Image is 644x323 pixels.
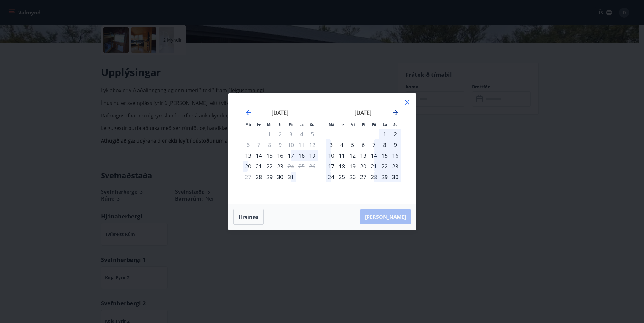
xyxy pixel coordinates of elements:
td: Choose mánudagur, 20. október 2025 as your check-in date. It’s available. [243,161,253,172]
small: Su [393,122,398,127]
div: 21 [369,161,379,172]
td: Choose mánudagur, 10. nóvember 2025 as your check-in date. It’s available. [326,150,336,161]
div: Move forward to switch to the next month. [392,109,399,116]
div: 30 [275,172,286,182]
td: Choose laugardagur, 18. október 2025 as your check-in date. It’s available. [296,150,307,161]
td: Not available. fimmtudagur, 2. október 2025 [275,129,286,139]
small: La [299,122,304,127]
td: Not available. þriðjudagur, 7. október 2025 [253,139,264,150]
strong: [DATE] [271,109,289,116]
td: Choose sunnudagur, 30. nóvember 2025 as your check-in date. It’s available. [390,172,401,182]
td: Choose miðvikudagur, 12. nóvember 2025 as your check-in date. It’s available. [347,150,358,161]
small: Fi [279,122,282,127]
td: Choose sunnudagur, 2. nóvember 2025 as your check-in date. It’s available. [390,129,401,139]
td: Choose mánudagur, 17. nóvember 2025 as your check-in date. It’s available. [326,161,336,172]
div: 9 [390,139,401,150]
div: 15 [379,150,390,161]
div: 29 [379,172,390,182]
td: Choose miðvikudagur, 19. nóvember 2025 as your check-in date. It’s available. [347,161,358,172]
div: Aðeins innritun í boði [243,150,253,161]
td: Choose miðvikudagur, 15. október 2025 as your check-in date. It’s available. [264,150,275,161]
div: 12 [347,150,358,161]
small: Má [245,122,251,127]
td: Not available. föstudagur, 10. október 2025 [286,139,296,150]
td: Choose fimmtudagur, 20. nóvember 2025 as your check-in date. It’s available. [358,161,369,172]
div: 23 [275,161,286,172]
div: 17 [286,150,296,161]
td: Not available. laugardagur, 4. október 2025 [296,129,307,139]
td: Not available. sunnudagur, 26. október 2025 [307,161,318,172]
td: Choose fimmtudagur, 23. október 2025 as your check-in date. It’s available. [275,161,286,172]
td: Choose fimmtudagur, 13. nóvember 2025 as your check-in date. It’s available. [358,150,369,161]
td: Choose mánudagur, 13. október 2025 as your check-in date. It’s available. [243,150,253,161]
td: Choose sunnudagur, 23. nóvember 2025 as your check-in date. It’s available. [390,161,401,172]
div: 7 [369,139,379,150]
div: 22 [379,161,390,172]
td: Choose miðvikudagur, 29. október 2025 as your check-in date. It’s available. [264,172,275,182]
div: 28 [369,172,379,182]
div: 8 [379,139,390,150]
td: Choose þriðjudagur, 4. nóvember 2025 as your check-in date. It’s available. [336,139,347,150]
div: 17 [326,161,336,172]
td: Choose miðvikudagur, 5. nóvember 2025 as your check-in date. It’s available. [347,139,358,150]
td: Choose þriðjudagur, 25. nóvember 2025 as your check-in date. It’s available. [336,172,347,182]
td: Choose föstudagur, 7. nóvember 2025 as your check-in date. It’s available. [369,139,379,150]
td: Choose laugardagur, 22. nóvember 2025 as your check-in date. It’s available. [379,161,390,172]
div: 20 [358,161,369,172]
div: 23 [390,161,401,172]
td: Not available. fimmtudagur, 9. október 2025 [275,139,286,150]
div: 14 [369,150,379,161]
td: Choose fimmtudagur, 27. nóvember 2025 as your check-in date. It’s available. [358,172,369,182]
div: 2 [390,129,401,139]
td: Not available. laugardagur, 11. október 2025 [296,139,307,150]
div: 22 [264,161,275,172]
td: Choose þriðjudagur, 14. október 2025 as your check-in date. It’s available. [253,150,264,161]
td: Choose sunnudagur, 16. nóvember 2025 as your check-in date. It’s available. [390,150,401,161]
div: 18 [336,161,347,172]
td: Not available. sunnudagur, 5. október 2025 [307,129,318,139]
small: Su [310,122,314,127]
td: Choose föstudagur, 21. nóvember 2025 as your check-in date. It’s available. [369,161,379,172]
div: 19 [307,150,318,161]
button: Hreinsa [233,209,264,225]
td: Choose miðvikudagur, 26. nóvember 2025 as your check-in date. It’s available. [347,172,358,182]
td: Choose þriðjudagur, 28. október 2025 as your check-in date. It’s available. [253,172,264,182]
td: Choose föstudagur, 14. nóvember 2025 as your check-in date. It’s available. [369,150,379,161]
small: Mi [350,122,355,127]
td: Choose þriðjudagur, 21. október 2025 as your check-in date. It’s available. [253,161,264,172]
td: Not available. laugardagur, 25. október 2025 [296,161,307,172]
td: Choose fimmtudagur, 30. október 2025 as your check-in date. It’s available. [275,172,286,182]
td: Choose laugardagur, 1. nóvember 2025 as your check-in date. It’s available. [379,129,390,139]
div: 11 [336,150,347,161]
small: Fi [362,122,365,127]
td: Choose þriðjudagur, 11. nóvember 2025 as your check-in date. It’s available. [336,150,347,161]
div: 10 [326,150,336,161]
td: Choose föstudagur, 28. nóvember 2025 as your check-in date. It’s available. [369,172,379,182]
div: 26 [347,172,358,182]
td: Not available. miðvikudagur, 1. október 2025 [264,129,275,139]
td: Not available. miðvikudagur, 8. október 2025 [264,139,275,150]
td: Choose laugardagur, 15. nóvember 2025 as your check-in date. It’s available. [379,150,390,161]
div: 1 [379,129,390,139]
small: La [383,122,387,127]
div: 27 [358,172,369,182]
div: 3 [326,139,336,150]
td: Not available. sunnudagur, 12. október 2025 [307,139,318,150]
div: 16 [275,150,286,161]
div: 21 [253,161,264,172]
td: Choose þriðjudagur, 18. nóvember 2025 as your check-in date. It’s available. [336,161,347,172]
div: 5 [347,139,358,150]
div: Move backward to switch to the previous month. [245,109,252,116]
td: Choose sunnudagur, 19. október 2025 as your check-in date. It’s available. [307,150,318,161]
div: 19 [347,161,358,172]
td: Choose laugardagur, 8. nóvember 2025 as your check-in date. It’s available. [379,139,390,150]
div: 16 [390,150,401,161]
td: Not available. mánudagur, 6. október 2025 [243,139,253,150]
td: Not available. mánudagur, 27. október 2025 [243,172,253,182]
div: Aðeins innritun í boði [253,172,264,182]
div: 13 [358,150,369,161]
small: Fö [372,122,376,127]
div: 18 [296,150,307,161]
div: Aðeins útritun í boði [286,161,296,172]
td: Choose fimmtudagur, 6. nóvember 2025 as your check-in date. It’s available. [358,139,369,150]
